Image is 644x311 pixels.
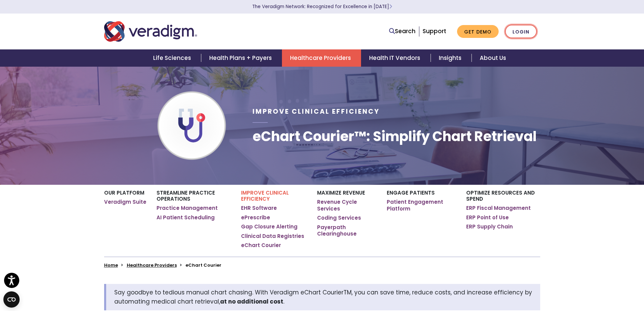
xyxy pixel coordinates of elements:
[472,49,514,67] a: About Us
[241,214,270,221] a: ePrescribe
[252,3,392,10] a: The Veradigm Network: Recognized for Excellence in [DATE]Learn More
[317,199,376,212] a: Revenue Cycle Services
[241,233,304,240] a: Clinical Data Registries
[361,49,430,67] a: Health IT Vendors
[317,215,361,221] a: Coding Services
[241,242,281,249] a: eChart Courier
[457,25,499,38] a: Get Demo
[431,49,472,67] a: Insights
[157,214,215,221] a: AI Patient Scheduling
[389,27,415,36] a: Search
[104,199,146,205] a: Veradigm Suite
[466,214,509,221] a: ERP Point of Use
[201,49,282,67] a: Health Plans + Payers
[114,288,532,306] span: Say goodbye to tedious manual chart chasing. With Veradigm eChart CourierTM, you can save time, r...
[241,223,297,230] a: Gap Closure Alerting
[3,291,20,308] button: Open CMP widget
[104,20,197,43] img: Veradigm logo
[241,205,277,212] a: EHR Software
[514,262,636,303] iframe: Drift Chat Widget
[253,128,536,145] h1: eChart Courier™: Simplify Chart Retrieval
[157,205,218,212] a: Practice Management
[423,27,446,35] a: Support
[127,262,177,268] a: Healthcare Providers
[389,3,392,10] span: Learn More
[387,199,456,212] a: Patient Engagement Platform
[282,49,361,67] a: Healthcare Providers
[505,25,537,39] a: Login
[466,205,531,212] a: ERP Fiscal Management
[253,107,380,116] span: Improve Clinical Efficiency
[145,49,201,67] a: Life Sciences
[466,223,513,230] a: ERP Supply Chain
[104,262,118,268] a: Home
[220,297,283,306] strong: at no additional cost
[317,224,376,237] a: Payerpath Clearinghouse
